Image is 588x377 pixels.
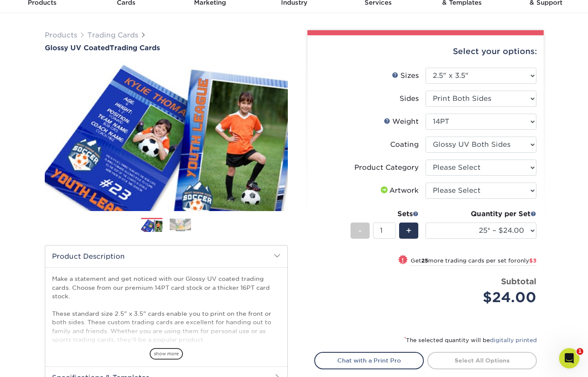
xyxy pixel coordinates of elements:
div: Weight [384,117,419,127]
small: Get more trading cards per set for [411,257,536,266]
div: Select your options: [314,35,537,68]
h2: Product Description [45,246,287,267]
span: 1 [576,348,583,355]
strong: Subtotal [501,277,536,286]
div: Product Category [354,163,419,173]
iframe: Intercom live chat [559,348,579,368]
span: only [517,257,536,264]
div: Quantity per Set [426,209,536,219]
div: Sides [400,94,419,104]
a: digitally printed [490,337,537,343]
span: $3 [529,257,536,264]
a: Products [45,31,77,39]
h1: Trading Cards [45,44,288,52]
strong: 25 [421,257,428,264]
a: Chat with a Print Pro [314,352,424,369]
a: Select All Options [427,352,537,369]
span: + [406,224,411,237]
span: show more [150,348,183,360]
a: Trading Cards [87,31,138,39]
span: ! [402,256,404,265]
div: Sets [350,209,419,219]
div: Artwork [379,186,419,196]
small: The selected quantity will be [404,337,537,343]
a: Glossy UV CoatedTrading Cards [45,44,288,52]
div: Coating [390,140,419,150]
img: Glossy UV Coated 01 [45,53,288,220]
div: Sizes [392,71,419,81]
img: Trading Cards 02 [170,218,191,231]
span: - [358,224,362,237]
img: Trading Cards 01 [141,218,162,233]
span: Glossy UV Coated [45,44,110,52]
div: $24.00 [432,287,536,308]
